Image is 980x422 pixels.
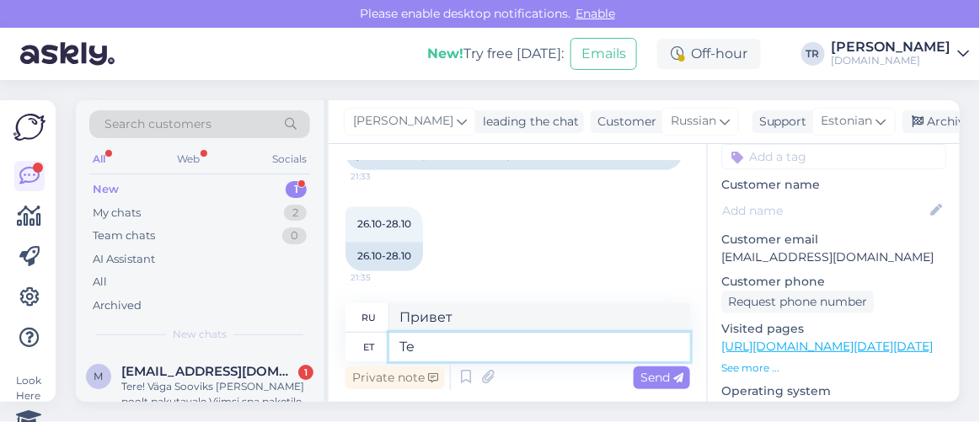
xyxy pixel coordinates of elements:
div: All [89,148,109,170]
p: Visited pages [721,320,946,338]
input: Add name [722,201,927,220]
div: leading the chat [476,113,579,131]
div: 1 [286,181,307,198]
div: et [363,333,374,361]
div: 26.10-28.10 [345,243,423,271]
div: My chats [93,205,141,222]
img: Askly Logo [13,114,46,141]
button: Emails [570,38,637,70]
div: Request phone number [721,291,874,313]
div: Archived [93,297,142,314]
p: See more ... [721,361,946,376]
div: New [93,181,119,198]
div: 0 [282,227,307,244]
p: [EMAIL_ADDRESS][DOMAIN_NAME] [721,248,946,266]
p: Android 14 [721,400,946,418]
div: Customer [591,113,656,131]
div: TR [801,42,825,66]
input: Add a tag [721,144,946,169]
span: Send [640,370,683,385]
textarea: Привет [389,303,690,332]
div: 2 [284,205,307,222]
span: [PERSON_NAME] [353,112,453,131]
div: Socials [269,148,310,170]
p: Customer name [721,176,946,194]
span: New chats [173,327,227,342]
div: Team chats [93,227,155,244]
span: meriliis.rumvolt@gmail.com [121,364,297,379]
span: 21:33 [351,171,414,184]
div: All [93,274,107,291]
p: Customer email [721,231,946,248]
div: Tere! Väga Sooviks [PERSON_NAME] poolt pakutavale Viimsi spa paketile [DATE]-[DATE] kuid kalender... [121,379,313,409]
div: Private note [345,366,445,389]
span: 26.10-28.10 [357,218,411,231]
span: m [94,370,104,382]
span: Enable [570,6,620,21]
div: 1 [298,365,313,380]
textarea: Ter [389,333,690,361]
span: 21:35 [351,272,414,285]
p: Operating system [721,382,946,400]
div: Try free [DATE]: [427,44,564,64]
div: [PERSON_NAME] [832,40,951,54]
div: Web [174,148,204,170]
span: Estonian [822,112,873,131]
b: New! [427,45,463,61]
a: [PERSON_NAME][DOMAIN_NAME] [832,40,970,67]
div: Support [752,113,807,131]
div: [DOMAIN_NAME] [832,54,951,67]
span: Russian [671,112,716,131]
div: AI Assistant [93,251,155,268]
p: Customer phone [721,273,946,291]
div: ru [361,303,376,332]
a: [URL][DOMAIN_NAME][DATE][DATE] [721,339,933,354]
span: Search customers [104,115,212,133]
div: Off-hour [657,39,761,69]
